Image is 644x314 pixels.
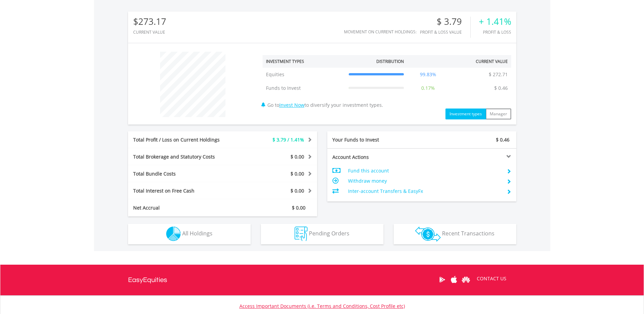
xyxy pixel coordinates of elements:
div: Profit & Loss [479,30,511,34]
td: 99.83% [407,68,449,81]
th: Investment Types [263,55,345,68]
td: Inter-account Transfers & EasyFx [348,186,501,196]
span: $ 0.00 [292,204,305,211]
button: Manager [486,109,511,119]
span: All Holdings [182,230,213,237]
td: Funds to Invest [263,81,345,95]
div: Total Bundle Costs [128,170,238,177]
td: $ 0.46 [491,81,511,95]
div: Distribution [376,59,404,64]
div: Account Actions [327,154,422,161]
a: Huawei [460,269,472,290]
td: Fund this account [348,166,501,176]
td: $ 272.71 [485,68,511,81]
span: $ 0.00 [290,170,304,177]
button: Pending Orders [261,224,383,244]
button: All Holdings [128,224,251,244]
div: Profit & Loss Value [420,30,470,34]
a: Access Important Documents (i.e. Terms and Conditions, Cost Profile etc) [239,303,405,309]
span: Pending Orders [309,230,349,237]
td: Withdraw money [348,176,501,186]
div: $273.17 [133,17,166,27]
a: EasyEquities [128,265,167,295]
td: 0.17% [407,81,449,95]
a: Google Play [436,269,448,290]
div: Movement on Current Holdings: [344,30,417,34]
a: Apple [448,269,460,290]
div: Total Brokerage and Statutory Costs [128,153,238,160]
div: + 1.41% [479,17,511,27]
td: Equities [263,68,345,81]
span: Recent Transactions [442,230,494,237]
div: Total Interest on Free Cash [128,187,238,194]
div: $ 3.79 [420,17,470,27]
div: Go to to diversify your investment types. [257,48,516,119]
a: CONTACT US [472,269,511,288]
img: pending_instructions-wht.png [295,227,308,241]
a: Invest Now [279,102,304,108]
span: $ 0.46 [496,136,509,143]
img: holdings-wht.png [166,227,181,241]
div: Total Profit / Loss on Current Holdings [128,136,238,143]
div: Net Accrual [128,204,238,211]
button: Recent Transactions [394,224,516,244]
th: Current Value [449,55,511,68]
img: transactions-zar-wht.png [415,227,441,242]
div: Your Funds to Invest [327,136,422,143]
span: $ 3.79 / 1.41% [272,136,304,143]
div: CURRENT VALUE [133,30,166,34]
button: Investment types [445,109,486,119]
span: $ 0.00 [290,153,304,160]
span: $ 0.00 [290,187,304,194]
